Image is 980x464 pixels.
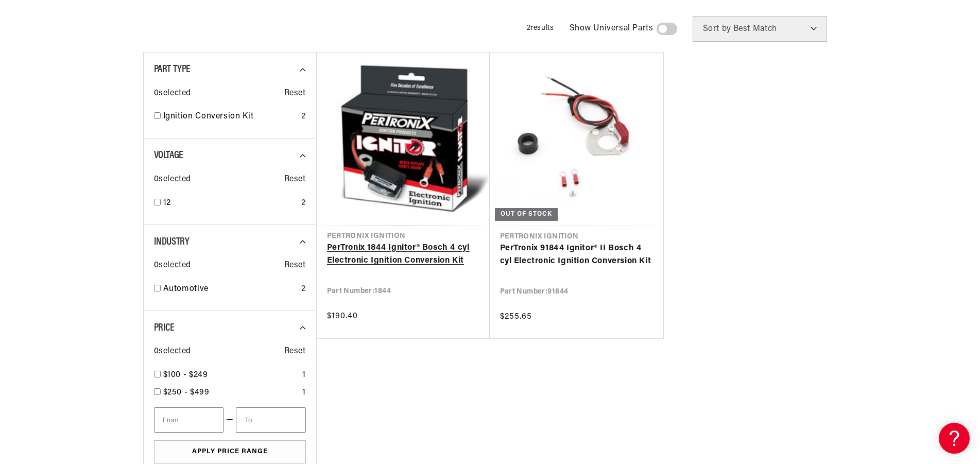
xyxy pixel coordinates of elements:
[154,440,306,463] button: Apply Price Range
[154,345,191,358] span: 0 selected
[301,283,306,296] div: 2
[693,16,827,42] select: Sort by
[500,242,653,268] a: PerTronix 91844 Ignitor® II Bosch 4 cyl Electronic Ignition Conversion Kit
[154,237,190,247] span: Industry
[302,369,306,382] div: 1
[302,386,306,400] div: 1
[154,407,223,433] input: From
[284,345,306,358] span: Reset
[163,110,297,124] a: Ignition Conversion Kit
[154,64,191,75] span: Part Type
[301,197,306,210] div: 2
[301,110,306,124] div: 2
[163,388,210,397] span: $250 - $499
[284,173,306,186] span: Reset
[226,414,234,427] span: —
[236,407,305,433] input: To
[154,259,191,272] span: 0 selected
[163,283,297,296] a: Automotive
[154,173,191,186] span: 0 selected
[163,197,297,210] a: 12
[154,150,183,161] span: Voltage
[703,25,731,33] span: Sort by
[327,242,479,268] a: PerTronix 1844 Ignitor® Bosch 4 cyl Electronic Ignition Conversion Kit
[527,24,554,32] span: 2 results
[284,259,306,272] span: Reset
[284,87,306,100] span: Reset
[154,87,191,100] span: 0 selected
[570,22,654,36] span: Show Universal Parts
[154,323,175,333] span: Price
[163,371,208,379] span: $100 - $249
